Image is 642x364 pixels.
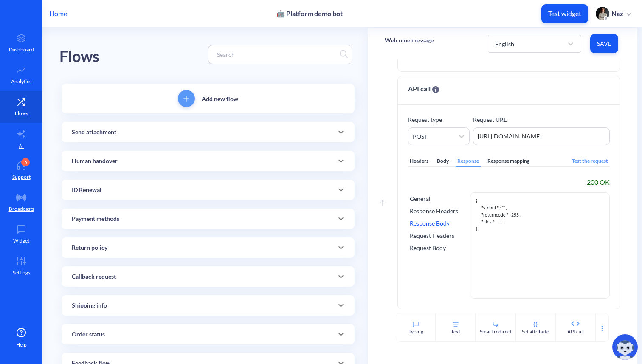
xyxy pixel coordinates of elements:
p: Flows [15,110,28,117]
div: General [410,194,458,203]
div: Payment methods [62,209,355,229]
button: Save [590,34,618,53]
p: Human handover [72,157,118,166]
span: "" [502,205,505,210]
div: Flows [59,45,99,69]
p: Test widget [548,9,581,18]
p: Dashboard [9,46,34,54]
p: Analytics [11,78,31,85]
p: Welcome message [385,36,434,45]
div: Typing [408,328,423,336]
span: 255 [511,212,519,217]
div: Headers [408,155,430,167]
p: Shipping info [72,301,107,310]
div: Body [435,155,451,167]
p: Order status [72,330,105,339]
p: Add new flow [202,94,238,103]
button: add [178,90,195,107]
div: Return policy [62,237,355,258]
p: Request URL [473,115,610,124]
img: user photo [596,7,609,20]
div: Response Headers [410,206,458,215]
div: 200 OK [408,177,610,187]
div: Text [451,328,460,336]
div: Request Headers [410,231,458,240]
div: Response [456,155,481,167]
p: Naz [611,9,623,18]
input: Search [213,50,340,59]
p: 🤖 Platform demo bot [276,9,343,18]
textarea: [URL][DOMAIN_NAME] [473,127,610,145]
div: Response Body [410,219,458,228]
div: Test the request [570,155,610,167]
p: ID Renewal [72,186,101,195]
button: Test widget [541,4,588,23]
div: Send attachment [62,122,355,142]
p: Home [49,8,67,19]
p: Payment methods [72,214,119,223]
div: Smart redirect [480,328,512,336]
span: Save [597,40,611,48]
div: Human handover [62,151,355,171]
span: API call [408,84,439,94]
p: Support [12,173,31,181]
div: Callback request [62,266,355,287]
div: POST [413,132,428,141]
p: Send attachment [72,128,116,137]
div: Set attribute [522,328,549,336]
p: AI [19,142,24,150]
span: files [483,219,492,224]
div: API call [567,328,584,336]
p: Callback request [72,272,116,281]
p: Request type [408,115,470,124]
pre: { " ": , " ": , " ": [] } [476,198,604,298]
img: copilot-icon.svg [612,334,638,360]
div: Shipping info [62,295,355,316]
button: user photoNaz [591,6,635,21]
div: ID Renewal [62,180,355,200]
div: Request Body [410,243,458,252]
div: English [495,39,514,48]
p: Return policy [72,243,107,252]
span: stdout [483,205,496,210]
div: Response mapping [486,155,531,167]
span: returncode [483,212,506,217]
div: Order status [62,324,355,344]
p: Broadcasts [9,205,34,213]
div: 5 [21,158,30,166]
p: Widget [13,237,29,245]
span: Help [16,341,27,349]
p: Settings [13,269,30,277]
